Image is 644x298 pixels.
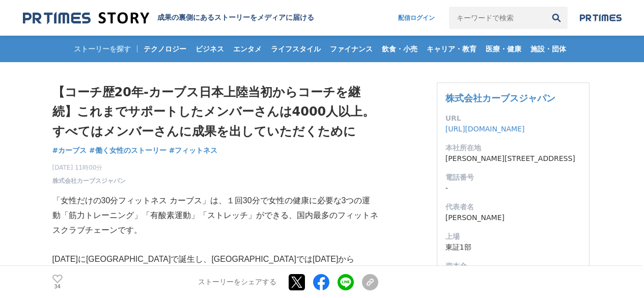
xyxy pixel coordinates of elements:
[445,202,581,212] dt: 代表者名
[89,146,166,155] span: #働く女性のストーリー
[52,163,126,172] span: [DATE] 11時00分
[423,44,481,53] span: キャリア・教育
[52,284,63,289] p: 34
[23,11,314,25] a: 成果の裏側にあるストーリーをメディアに届ける 成果の裏側にあるストーリーをメディアに届ける
[526,44,570,53] span: 施設・団体
[378,36,422,62] a: 飲食・小売
[526,36,570,62] a: 施設・団体
[169,145,218,156] a: #フィットネス
[445,242,581,253] dd: 東証1部
[52,146,87,155] span: #カーブス
[52,176,126,185] a: 株式会社カーブスジャパン
[388,7,445,29] a: 配信ログイン
[23,11,149,25] img: 成果の裏側にあるストーリーをメディアに届ける
[229,44,266,53] span: エンタメ
[482,36,525,62] a: 医療・健康
[445,143,581,153] dt: 本社所在地
[545,7,568,29] button: 検索
[445,212,581,223] dd: [PERSON_NAME]
[580,14,622,22] img: prtimes
[378,44,422,53] span: 飲食・小売
[52,83,378,141] h1: 【コーチ歴20年-カーブス日本上陸当初からコーチを継続】これまでサポートしたメンバーさんは4000人以上。すべてはメンバーさんに成果を出していただくために
[326,44,377,53] span: ファイナンス
[445,125,525,133] a: [URL][DOMAIN_NAME]
[169,146,218,155] span: #フィットネス
[52,145,87,156] a: #カーブス
[198,278,276,287] p: ストーリーをシェアする
[229,36,266,62] a: エンタメ
[52,194,378,237] p: 「女性だけの30分フィットネス カーブス」は、１回30分で女性の健康に必要な3つの運動「筋力トレーニング」「有酸素運動」「ストレッチ」ができる、国内最多のフィットネスクラブチェーンです。
[445,172,581,183] dt: 電話番号
[191,44,228,53] span: ビジネス
[326,36,377,62] a: ファイナンス
[449,7,545,29] input: キーワードで検索
[267,36,325,62] a: ライフスタイル
[267,44,325,53] span: ライフスタイル
[157,13,314,22] h2: 成果の裏側にあるストーリーをメディアに届ける
[139,44,190,53] span: テクノロジー
[445,183,581,194] dd: -
[89,145,166,156] a: #働く女性のストーリー
[445,153,581,164] dd: [PERSON_NAME][STREET_ADDRESS]
[445,113,581,124] dt: URL
[423,36,481,62] a: キャリア・教育
[191,36,228,62] a: ビジネス
[445,261,581,272] dt: 資本金
[482,44,525,53] span: 医療・健康
[139,36,190,62] a: テクノロジー
[445,231,581,242] dt: 上場
[445,93,555,103] a: 株式会社カーブスジャパン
